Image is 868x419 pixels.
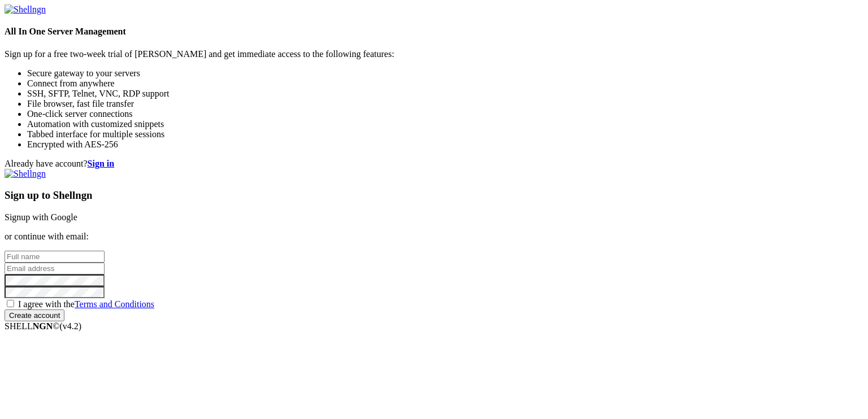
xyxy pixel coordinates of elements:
img: Shellngn [5,5,46,15]
span: I agree with the [18,299,154,309]
li: Tabbed interface for multiple sessions [27,129,863,139]
input: Email address [5,263,105,274]
input: I agree with theTerms and Conditions [7,300,14,307]
p: Sign up for a free two-week trial of [PERSON_NAME] and get immediate access to the following feat... [5,49,863,59]
div: Already have account? [5,159,863,169]
li: SSH, SFTP, Telnet, VNC, RDP support [27,89,863,99]
span: SHELL © [5,321,81,331]
img: Shellngn [5,169,46,179]
a: Sign in [88,159,115,168]
a: Signup with Google [5,212,77,222]
input: Full name [5,251,105,263]
span: 4.2.0 [60,321,82,331]
p: or continue with email: [5,232,863,242]
li: One-click server connections [27,109,863,119]
li: Encrypted with AES-256 [27,139,863,150]
li: Secure gateway to your servers [27,68,863,78]
li: Connect from anywhere [27,78,863,89]
li: Automation with customized snippets [27,119,863,129]
li: File browser, fast file transfer [27,99,863,109]
a: Terms and Conditions [75,299,154,309]
h4: All In One Server Management [5,27,863,37]
b: NGN [33,321,53,331]
input: Create account [5,309,64,321]
h3: Sign up to Shellngn [5,189,863,202]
